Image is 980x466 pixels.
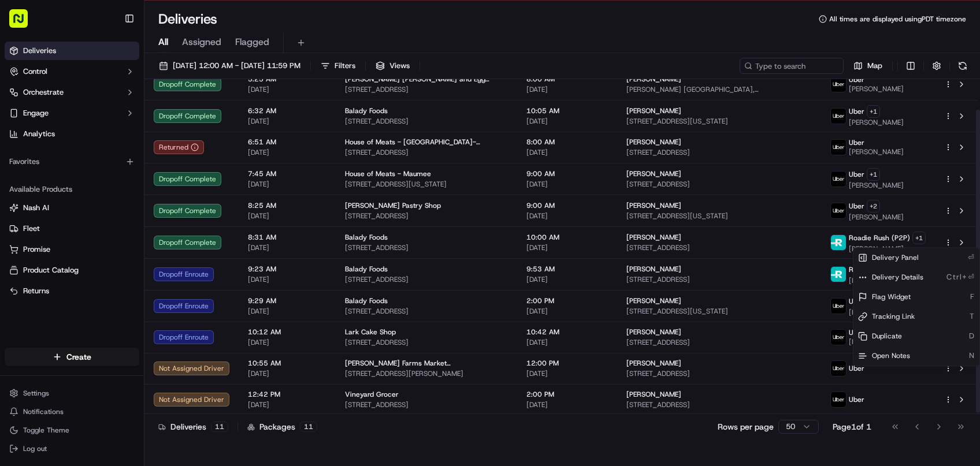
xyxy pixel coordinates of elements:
span: N [969,351,975,361]
span: Ctrl+⏎ [946,272,975,282]
span: Open Notes [872,351,910,360]
span: Tracking Link [872,312,915,321]
span: Delivery Panel [872,253,919,262]
span: D [969,331,975,341]
span: Duplicate [872,331,902,341]
span: F [970,292,975,302]
span: Flag Widget [872,292,911,301]
span: ⏎ [968,252,975,263]
span: T [970,311,975,322]
span: Delivery Details [872,273,923,282]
